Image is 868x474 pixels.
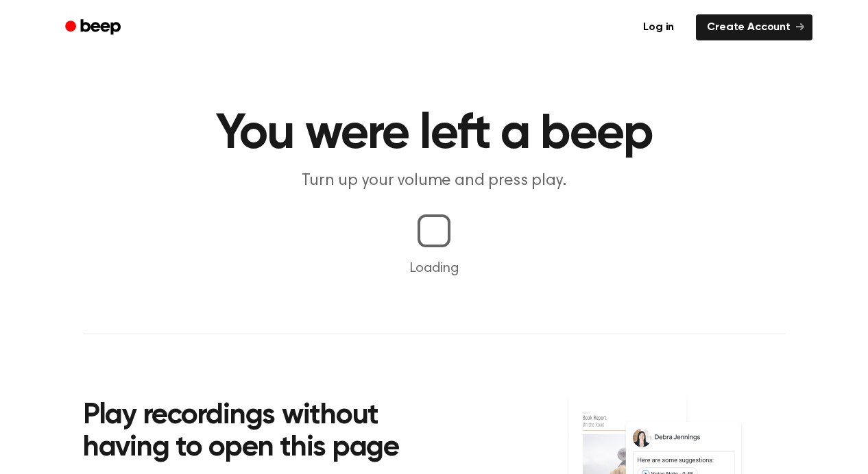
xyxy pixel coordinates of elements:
h1: You were left a beep [83,110,785,159]
h2: Play recordings without having to open this page [83,400,453,465]
a: Log in [629,12,688,43]
a: Beep [56,14,133,41]
a: Create Account [696,14,812,40]
p: Loading [16,258,852,279]
p: Turn up your volume and press play. [171,170,697,192]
